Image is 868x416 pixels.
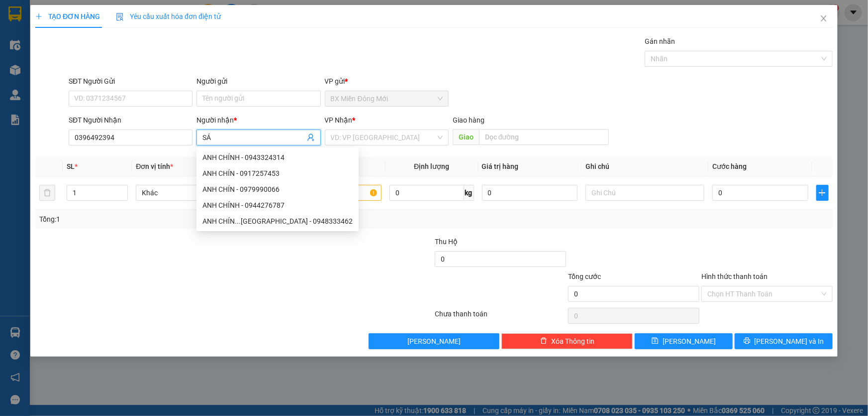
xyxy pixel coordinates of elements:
div: Người gửi [196,76,320,87]
span: Giao [453,129,479,145]
span: kg [464,185,474,201]
span: delete [540,337,547,345]
div: Tổng: 1 [39,214,335,225]
span: TẠO ĐƠN HÀNG [35,12,100,20]
div: ANH CHÍNH - 0944276787 [196,197,359,213]
span: plus [817,189,828,197]
div: ANH CHÍN - 0979990066 [202,184,353,195]
span: Thu Hộ [435,238,458,246]
div: Người nhận [196,115,320,126]
span: Nhận: [65,9,89,20]
span: BX Miền Đông Mới [331,91,443,106]
label: Hình thức thanh toán [701,273,768,280]
div: SĐT Người Nhận [69,115,193,126]
span: VP Nhận [325,116,353,124]
div: Chưa thanh toán [434,308,568,326]
div: ANH CHÍN - 0979990066 [196,181,359,197]
span: Khác [142,185,249,200]
div: 0984825780 [65,44,145,58]
span: [PERSON_NAME] [407,336,461,347]
span: printer [744,337,751,345]
span: [PERSON_NAME] và In [755,336,824,347]
span: Tổng cước [568,273,601,280]
input: 0 [482,185,578,201]
span: user-add [307,134,315,141]
div: ANH CHÍN [65,32,145,44]
span: BXDTAM [79,58,139,76]
th: Ghi chú [581,157,708,176]
img: icon [116,13,124,21]
span: Giao hàng [453,116,484,124]
button: delete [39,185,55,201]
div: SĐT Người Gửi [69,76,193,87]
div: ANH CHÍN...[GEOGRAPHIC_DATA] - 0948333462 [202,216,353,227]
button: save[PERSON_NAME] [635,333,733,349]
span: SL [67,162,75,170]
span: Giá trị hàng [482,162,519,170]
span: Yêu cầu xuất hóa đơn điện tử [116,12,221,20]
div: ANH CHÍN...KHÁNH LỘC - 0948333462 [196,213,359,229]
span: Cước hàng [712,162,747,170]
div: ANH CHÍNH - 0943324314 [196,149,359,165]
button: plus [816,185,829,201]
button: printer[PERSON_NAME] và In [735,333,833,349]
span: Định lượng [414,162,449,170]
input: Dọc đường [479,129,609,145]
input: Ghi Chú [585,185,704,201]
button: deleteXóa Thông tin [501,333,633,349]
button: [PERSON_NAME] [369,333,500,349]
span: close [820,14,828,22]
span: save [652,337,659,345]
span: plus [35,13,42,20]
div: VP gửi [325,76,449,87]
span: DĐ: [65,64,79,74]
div: BX Đồng Tâm CM [65,8,145,32]
div: ANH CHÍNH - 0943324314 [202,152,353,163]
span: [PERSON_NAME] [663,336,716,347]
button: Close [810,5,838,33]
div: BX Miền Đông Mới [8,8,58,44]
span: Đơn vị tính [136,162,173,170]
div: ANH CHÍNH - 0944276787 [202,200,353,211]
span: Xóa Thông tin [551,336,594,347]
label: Gán nhãn [645,37,675,45]
div: ANH CHÍN - 0917257453 [202,168,353,179]
span: Gửi: [8,9,24,20]
div: ANH CHÍN - 0917257453 [196,165,359,181]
